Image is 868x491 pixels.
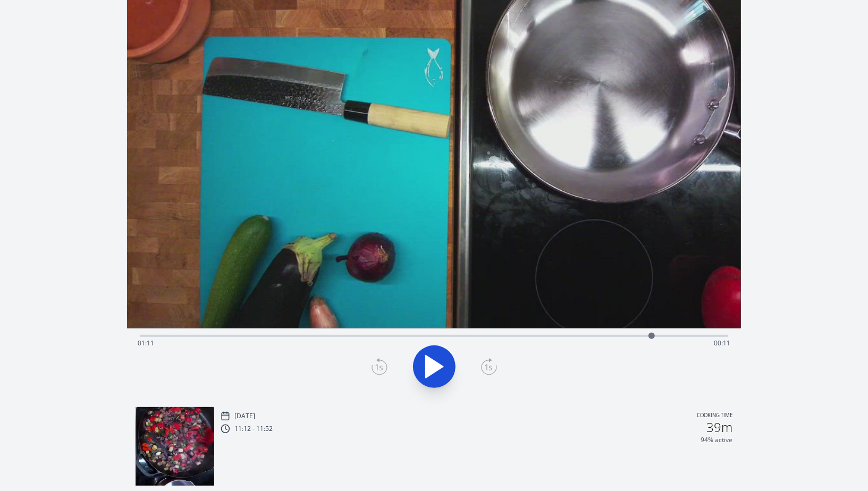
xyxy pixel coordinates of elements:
[697,411,732,421] p: Cooking time
[714,338,730,348] span: 00:11
[136,407,214,486] img: 250807101306_thumb.jpeg
[234,412,255,420] p: [DATE]
[701,436,732,444] p: 94% active
[706,421,732,434] h2: 39m
[234,425,273,433] p: 11:12 - 11:52
[138,338,154,348] span: 01:11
